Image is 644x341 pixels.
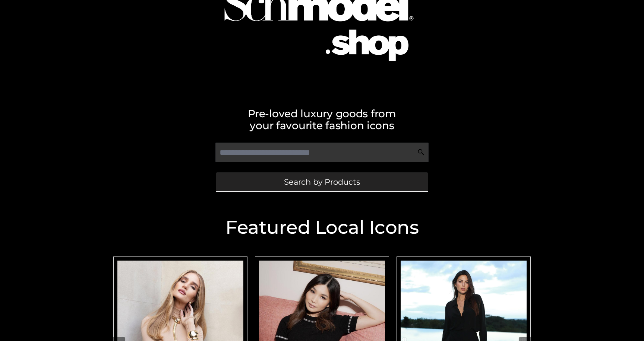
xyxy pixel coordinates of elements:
span: Search by Products [284,178,360,186]
a: Search by Products [216,172,428,191]
img: Search Icon [417,149,425,156]
h2: Featured Local Icons​ [110,218,534,237]
h2: Pre-loved luxury goods from your favourite fashion icons [110,108,534,131]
